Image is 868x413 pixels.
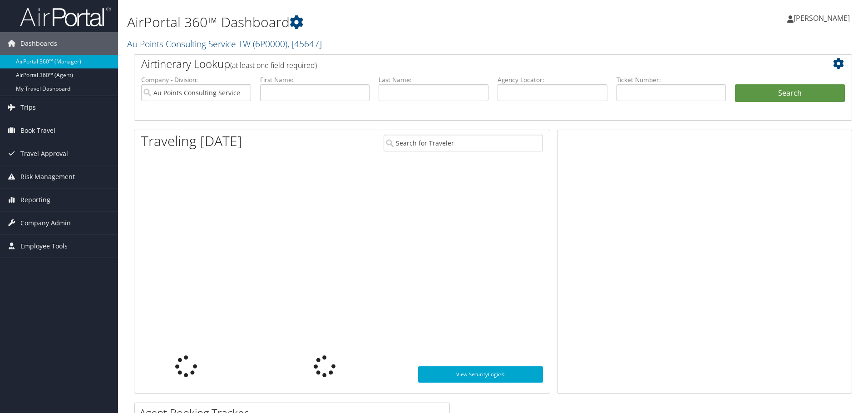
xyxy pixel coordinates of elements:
span: , [ 45647 ] [287,38,322,50]
input: Search for Traveler [384,135,543,151]
span: Travel Approval [20,142,68,165]
label: Agency Locator: [498,75,607,84]
span: Dashboards [20,32,57,55]
h2: Airtinerary Lookup [141,56,785,72]
span: Risk Management [20,165,75,188]
label: Last Name: [379,75,488,84]
span: Trips [20,96,36,119]
span: Book Travel [20,119,55,142]
a: Au Points Consulting Service TW [127,38,322,50]
a: View SecurityLogic® [418,366,543,383]
span: Company Admin [20,212,71,234]
img: airportal-logo.png [20,6,111,27]
a: [PERSON_NAME] [787,5,859,32]
h1: AirPortal 360™ Dashboard [127,13,615,32]
label: First Name: [260,75,370,84]
label: Company - Division: [141,75,251,84]
button: Search [735,84,845,102]
span: ( 6P0000 ) [253,38,287,50]
span: Reporting [20,189,50,211]
span: (at least one field required) [230,60,317,70]
span: [PERSON_NAME] [794,13,850,23]
label: Ticket Number: [616,75,726,84]
h1: Traveling [DATE] [141,131,242,151]
span: Employee Tools [20,235,68,258]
